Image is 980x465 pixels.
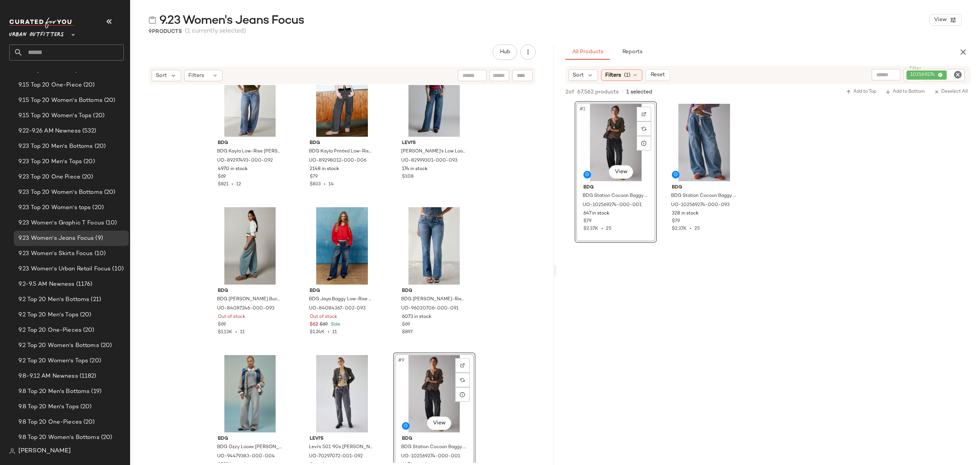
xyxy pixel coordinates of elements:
span: [PERSON_NAME]'s Low Loose [PERSON_NAME] in Real Recognize Real, Women's at Urban Outfitters [401,148,466,155]
span: $69 [218,174,226,180]
button: View [929,14,962,26]
span: #1 [579,105,587,113]
span: Deselect All [934,89,968,95]
span: $1.24K [310,330,325,335]
span: 25 [694,226,700,231]
button: Add to Bottom [882,87,928,97]
img: svg%3e [642,126,646,131]
span: UO-102569274-000-093 [671,202,730,209]
span: (20) [91,111,105,120]
span: All Products [572,49,603,55]
span: (20) [100,433,113,442]
button: Reset [645,69,670,81]
span: 9.15 Top 20 Women's Bottoms [18,96,103,105]
span: Add to Bottom [885,89,925,95]
img: cfy_white_logo.C9jOOHJF.svg [9,18,74,28]
span: (20) [82,418,95,427]
button: Hub [493,44,517,60]
span: $79 [310,174,318,180]
span: (20) [78,311,91,319]
span: $108 [402,174,413,180]
span: (1176) [75,280,93,289]
span: 67,562 products [577,88,619,96]
span: UO-102569274-000-001 [401,453,460,460]
span: (1) [624,71,630,79]
span: UO-94479383-000-004 [217,453,275,460]
img: svg%3e [460,378,465,382]
i: Clear Filter [953,70,962,79]
img: 96020706_091_b [396,207,473,285]
span: View [433,420,446,426]
span: BDG Station Cocoon Baggy Barrel Leg Cargo [PERSON_NAME] in Tinted Denim, Women's at Urban Outfitters [671,193,736,200]
span: • [622,88,623,95]
span: Add to Top [846,89,876,95]
span: 9.23 Top 20 Women's Bottoms [18,188,103,197]
span: 328 in stock [672,210,699,217]
span: BDG [PERSON_NAME]-Rise Flare [PERSON_NAME] in Vintage Mid Indigo, Women's at Urban Outfitters [401,296,466,303]
span: (20) [103,96,116,105]
span: • [325,330,332,335]
span: BDG [672,184,737,191]
span: 2148 in stock [310,166,339,173]
span: 4970 in stock [218,166,248,173]
span: UO-102569274-000-001 [583,202,642,209]
span: (1 currently selected) [185,27,246,36]
span: Levi's 501 '90s [PERSON_NAME] in Black, Women's at Urban Outfitters [309,444,374,451]
span: BDG Kayla Printed Low-Rise [PERSON_NAME] in Grey Night Pinstripe, Women's at Urban Outfitters [309,148,374,155]
span: (21) [89,295,101,304]
img: 84084367_093_b [304,207,381,285]
span: • [232,330,240,335]
span: 9.15 Top 20 Women's Tops [18,111,91,120]
span: Out of stock [218,314,245,321]
span: (20) [80,173,93,182]
span: 9.23 Women's Jeans Focus [159,13,304,28]
span: UO-82999301-000-093 [401,157,457,164]
img: svg%3e [642,112,646,116]
span: 9.2 Top 20 One-Pieces [18,326,82,335]
span: 9.23 Women's Jeans Focus [18,234,94,243]
span: 12 [236,182,241,187]
span: 2 of [565,88,574,96]
img: svg%3e [149,16,156,24]
span: 9.2-9.5 AM Newness [18,280,75,289]
span: 9.23 Women's Urban Retail Focus [18,265,111,273]
span: 9.8 Top 20 Men's Tops [18,403,79,411]
div: Products [149,28,182,36]
span: • [229,182,236,187]
span: BDG [PERSON_NAME] Buckle Baggy Barrel [PERSON_NAME] in Tinted Denim, Women's at Urban Outfitters [217,296,282,303]
span: #9 [397,357,406,364]
span: (20) [103,188,116,197]
span: 9.23 Women's Skirts Focus [18,249,93,258]
span: (532) [81,127,96,136]
span: BDG [310,140,374,147]
span: 9.8 Top 20 Women's Bottoms [18,433,100,442]
span: 1 selected [626,88,652,96]
img: 70297072_092_b [304,355,381,432]
span: 9 [149,29,152,34]
span: 9.23 Top 20 Men's Tops [18,157,82,166]
span: $821 [218,182,229,187]
span: BDG Jaya Baggy Low-Rise Boyfriend [PERSON_NAME] in Tinted Denim, Women's at Urban Outfitters [309,296,374,303]
span: 9.22-9.26 AM Newness [18,127,81,136]
button: Add to Top [843,87,879,97]
span: Sale [329,322,340,327]
span: • [687,226,694,231]
span: $897 [402,330,413,335]
span: $62 [310,321,318,328]
span: 9.23 Women's Graphic T Focus [18,219,104,228]
span: Sort [573,71,584,79]
span: 9.23 Top 20 Women's tops [18,203,91,212]
span: UO-89298012-000-006 [309,157,366,164]
span: BDG Kayla Low-Rise [PERSON_NAME] in [PERSON_NAME], Women's at Urban Outfitters [217,148,282,155]
span: $833 [310,182,321,187]
img: 94479383_004_b [212,355,289,432]
span: Filters [188,72,204,80]
span: 9.23 Top 20 One Piece [18,173,80,182]
span: UO-70297072-001-092 [309,453,363,460]
span: View [934,17,947,23]
button: Deselect All [931,87,971,97]
img: 102569274_093_b [666,104,743,181]
span: View [614,169,627,175]
span: 9.8-9.12 AM Newness [18,372,78,381]
span: UO-84084367-002-093 [309,305,366,312]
